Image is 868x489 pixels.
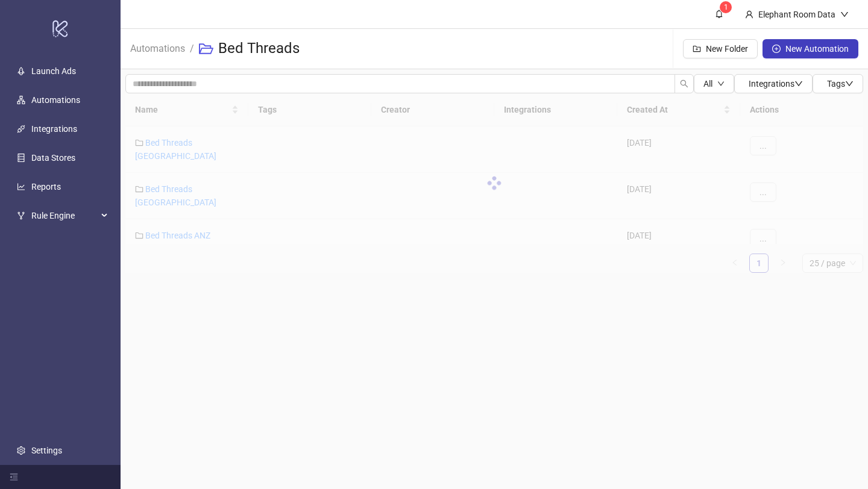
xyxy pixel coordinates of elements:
span: Tags [827,79,854,89]
span: down [794,79,803,88]
span: fork [17,211,25,220]
span: New Automation [785,44,849,54]
button: New Automation [763,39,858,58]
div: Elephant Room Data [753,8,840,21]
a: Settings [31,446,62,455]
span: menu-fold [10,473,18,481]
span: All [703,79,712,89]
span: down [717,80,725,87]
sup: 1 [720,1,732,13]
span: Rule Engine [31,204,98,228]
span: plus-circle [772,45,781,53]
span: user [745,10,753,19]
button: Tagsdown [813,74,863,93]
a: Data Stores [31,153,75,163]
a: Integrations [31,124,77,134]
span: search [680,79,688,88]
button: Alldown [694,74,734,93]
a: Launch Ads [31,66,76,76]
button: New Folder [683,39,758,58]
span: down [845,79,854,88]
span: New Folder [706,44,748,54]
span: bell [715,10,723,18]
span: down [840,10,849,19]
h3: Bed Threads [218,39,300,58]
span: folder-add [693,45,701,53]
a: Automations [128,41,187,54]
span: Integrations [749,79,803,89]
span: folder-open [199,42,213,56]
a: Reports [31,182,61,192]
a: Automations [31,95,80,105]
li: / [190,30,194,68]
span: 1 [724,3,728,11]
button: Integrationsdown [734,74,813,93]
